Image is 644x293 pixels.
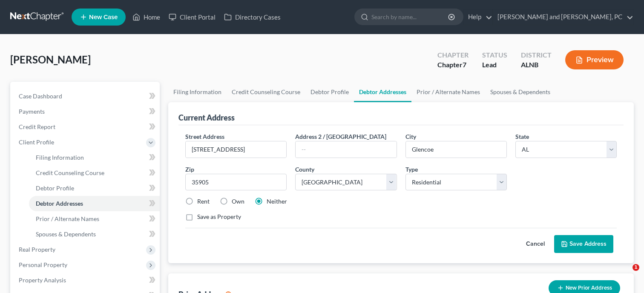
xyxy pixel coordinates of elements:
[185,133,224,140] span: Street Address
[19,108,45,115] span: Payments
[36,154,84,161] span: Filing Information
[463,60,466,69] span: 7
[220,9,285,25] a: Directory Cases
[178,112,235,123] div: Current Address
[197,213,241,221] label: Save as Property
[554,235,613,253] button: Save Address
[405,133,416,140] span: City
[36,200,83,207] span: Debtor Addresses
[267,197,287,206] label: Neither
[19,92,62,100] span: Case Dashboard
[437,60,469,70] div: Chapter
[185,166,194,173] span: Zip
[295,166,314,173] span: County
[19,246,55,253] span: Real Property
[565,50,624,69] button: Preview
[464,9,492,25] a: Help
[29,150,160,165] a: Filing Information
[29,181,160,196] a: Debtor Profile
[517,236,554,253] button: Cancel
[185,174,287,191] input: XXXXX
[19,276,66,284] span: Property Analysis
[296,141,396,158] input: --
[12,273,160,288] a: Property Analysis
[12,104,160,119] a: Payments
[89,14,118,20] span: New Case
[493,9,633,25] a: [PERSON_NAME] and [PERSON_NAME], PC
[227,82,305,102] a: Credit Counseling Course
[36,184,74,192] span: Debtor Profile
[19,261,67,268] span: Personal Property
[232,197,244,206] label: Own
[521,50,552,60] div: District
[164,9,220,25] a: Client Portal
[29,196,160,211] a: Debtor Addresses
[437,50,469,60] div: Chapter
[29,165,160,181] a: Credit Counseling Course
[29,227,160,242] a: Spouses & Dependents
[521,60,552,70] div: ALNB
[405,165,418,174] label: Type
[482,60,507,70] div: Lead
[615,264,635,284] iframe: Intercom live chat
[36,230,96,238] span: Spouses & Dependents
[632,264,639,271] span: 1
[36,169,104,176] span: Credit Counseling Course
[12,119,160,135] a: Credit Report
[485,82,555,102] a: Spouses & Dependents
[406,141,506,158] input: Enter city...
[295,132,386,141] label: Address 2 / [GEOGRAPHIC_DATA]
[168,82,227,102] a: Filing Information
[10,53,91,66] span: [PERSON_NAME]
[354,82,411,102] a: Debtor Addresses
[36,215,99,222] span: Prior / Alternate Names
[482,50,507,60] div: Status
[197,197,210,206] label: Rent
[19,138,54,146] span: Client Profile
[186,141,286,158] input: Enter street address
[128,9,164,25] a: Home
[12,89,160,104] a: Case Dashboard
[19,123,55,130] span: Credit Report
[29,211,160,227] a: Prior / Alternate Names
[371,9,449,25] input: Search by name...
[305,82,354,102] a: Debtor Profile
[411,82,485,102] a: Prior / Alternate Names
[515,133,529,140] span: State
